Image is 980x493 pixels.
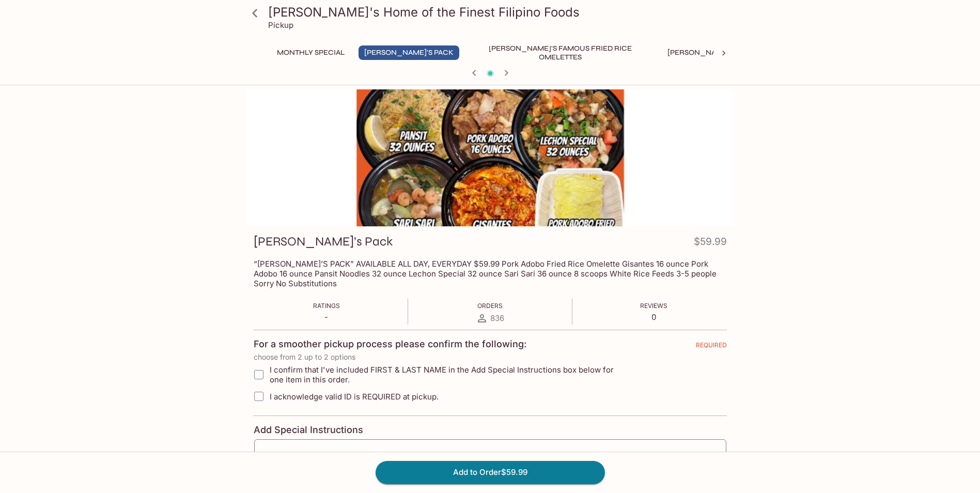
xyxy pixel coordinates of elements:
button: Monthly Special [271,45,350,60]
h4: $59.99 [694,234,727,254]
button: [PERSON_NAME]'s Mixed Plates [662,45,794,60]
h4: For a smoother pickup process please confirm the following: [254,338,526,350]
p: choose from 2 up to 2 options [254,353,727,361]
p: - [313,312,340,322]
span: Ratings [313,302,340,310]
button: Add to Order$59.99 [376,461,605,484]
button: [PERSON_NAME]'s Pack [359,45,459,60]
p: 0 [640,312,667,322]
h3: [PERSON_NAME]’s Pack [254,234,393,250]
h3: [PERSON_NAME]'s Home of the Finest Filipino Foods [268,4,730,20]
p: “[PERSON_NAME]’S PACK” AVAILABLE ALL DAY, EVERYDAY $59.99 Pork Adobo Fried Rice Omelette Gisantes... [254,259,727,288]
span: I acknowledge valid ID is REQUIRED at pickup. [270,392,439,402]
span: Reviews [640,302,667,310]
span: Orders [477,302,503,310]
p: Pickup [268,20,293,30]
span: REQUIRED [696,341,727,353]
div: Elena’s Pack [246,89,734,226]
h4: Add Special Instructions [254,424,727,436]
span: 836 [490,313,504,323]
button: [PERSON_NAME]'s Famous Fried Rice Omelettes [468,45,654,60]
span: I confirm that I've included FIRST & LAST NAME in the Add Special Instructions box below for one ... [270,365,628,384]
